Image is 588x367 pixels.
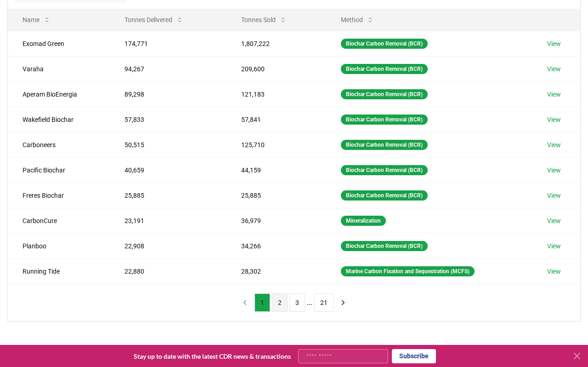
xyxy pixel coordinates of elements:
[547,267,561,276] a: View
[8,81,110,107] td: Aperam BioEnergia
[272,293,288,312] button: 2
[8,132,110,157] td: Carboneers
[8,183,110,208] td: Freres Biochar
[110,31,227,56] td: 174,771
[226,132,326,157] td: 125,710
[226,208,326,233] td: 36,979
[226,157,326,183] td: 44,159
[314,293,334,312] button: 21
[547,115,561,124] a: View
[110,157,227,183] td: 40,659
[226,233,326,258] td: 34,266
[334,11,381,29] button: Method
[547,191,561,200] a: View
[234,11,294,29] button: Tonnes Sold
[110,56,227,81] td: 94,267
[226,107,326,132] td: 57,841
[341,89,428,99] div: Biochar Carbon Removal (BCR)
[8,258,110,284] td: Running Tide
[341,165,428,175] div: Biochar Carbon Removal (BCR)
[547,90,561,99] a: View
[110,233,227,258] td: 22,908
[547,64,561,74] a: View
[341,64,428,74] div: Biochar Carbon Removal (BCR)
[15,11,58,29] button: Name
[8,157,110,183] td: Pacific Biochar
[8,31,110,56] td: Exomad Green
[226,81,326,107] td: 121,183
[110,107,227,132] td: 57,833
[110,208,227,233] td: 23,191
[226,183,326,208] td: 25,885
[547,241,561,251] a: View
[341,190,428,201] div: Biochar Carbon Removal (BCR)
[8,233,110,258] td: Planboo
[110,81,227,107] td: 89,298
[110,258,227,284] td: 22,880
[341,266,475,276] div: Marine Carbon Fixation and Sequestration (MCFS)
[226,56,326,81] td: 209,600
[226,31,326,56] td: 1,807,222
[307,297,312,308] li: ...
[110,132,227,157] td: 50,515
[547,140,561,149] a: View
[341,241,428,251] div: Biochar Carbon Removal (BCR)
[547,39,561,48] a: View
[341,140,428,150] div: Biochar Carbon Removal (BCR)
[254,293,270,312] button: 1
[335,293,351,312] button: next page
[547,166,561,175] a: View
[547,216,561,225] a: View
[341,216,386,226] div: Mineralization
[341,39,428,49] div: Biochar Carbon Removal (BCR)
[8,107,110,132] td: Wakefield Biochar
[226,258,326,284] td: 28,302
[341,115,428,125] div: Biochar Carbon Removal (BCR)
[110,183,227,208] td: 25,885
[289,293,305,312] button: 3
[117,11,191,29] button: Tonnes Delivered
[8,208,110,233] td: CarbonCure
[8,56,110,81] td: Varaha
